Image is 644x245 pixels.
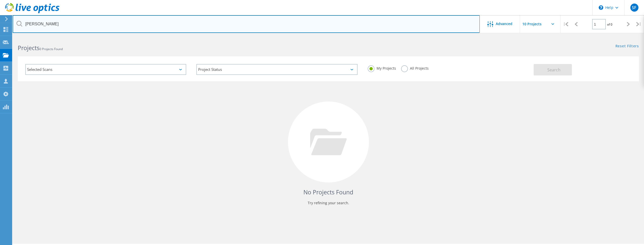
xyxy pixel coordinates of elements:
svg: \n [599,5,603,10]
a: Reset Filters [615,44,639,49]
span: 0 Projects Found [39,47,63,51]
p: Try refining your search. [23,199,634,207]
h4: No Projects Found [23,188,634,196]
input: Search projects by name, owner, ID, company, etc [13,15,480,33]
div: | [560,15,571,33]
label: All Projects [401,65,429,70]
button: Search [534,64,572,75]
span: SF [632,6,636,10]
div: Selected Scans [25,64,186,75]
span: of 0 [607,22,612,27]
label: My Projects [368,65,396,70]
a: Live Optics Dashboard [5,11,59,14]
span: Search [547,67,560,73]
div: | [634,15,644,33]
span: Advanced [496,22,512,26]
b: Projects [18,44,39,52]
div: Project Status [196,64,357,75]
